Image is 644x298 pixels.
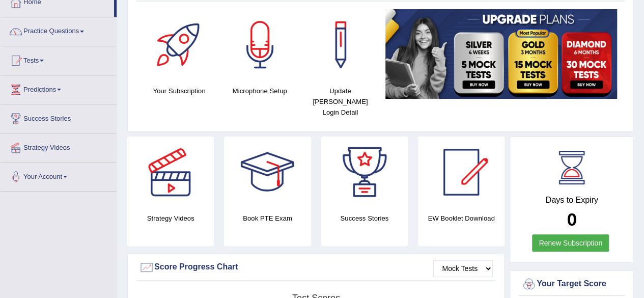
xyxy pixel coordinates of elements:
[521,277,622,292] div: Your Target Score
[567,209,576,229] b: 0
[521,196,622,205] h4: Days to Expiry
[144,86,214,96] h4: Your Subscription
[1,162,117,188] a: Your Account
[139,260,493,275] div: Score Progress Chart
[1,17,117,43] a: Practice Questions
[1,133,117,159] a: Strategy Videos
[321,213,408,224] h4: Success Stories
[532,234,609,252] a: Renew Subscription
[1,104,117,130] a: Success Stories
[127,213,214,224] h4: Strategy Videos
[305,86,375,118] h4: Update [PERSON_NAME] Login Detail
[1,75,117,101] a: Predictions
[225,86,295,96] h4: Microphone Setup
[418,213,505,224] h4: EW Booklet Download
[224,213,311,224] h4: Book PTE Exam
[385,9,617,99] img: small5.jpg
[1,46,117,72] a: Tests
